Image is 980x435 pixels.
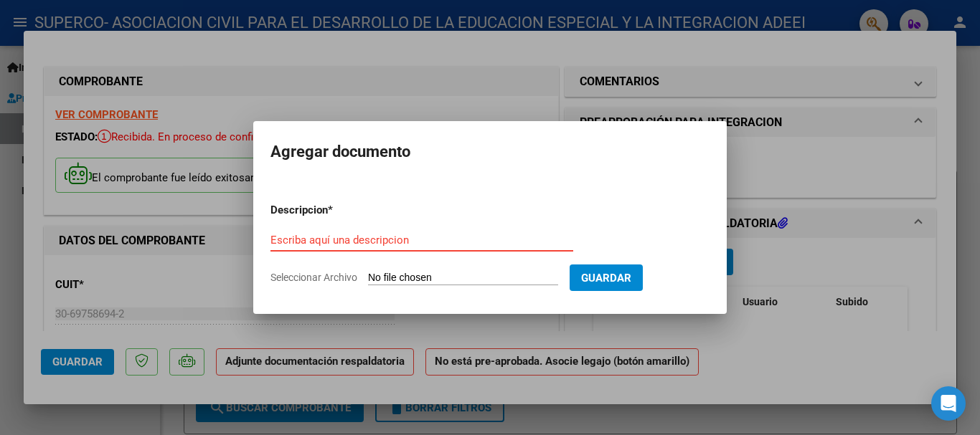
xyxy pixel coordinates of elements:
span: Seleccionar Archivo [270,272,357,283]
div: Open Intercom Messenger [931,386,966,421]
button: Guardar [570,264,643,291]
h2: Agregar documento [270,138,710,166]
p: Descripcion [270,202,402,219]
span: Guardar [581,272,631,285]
